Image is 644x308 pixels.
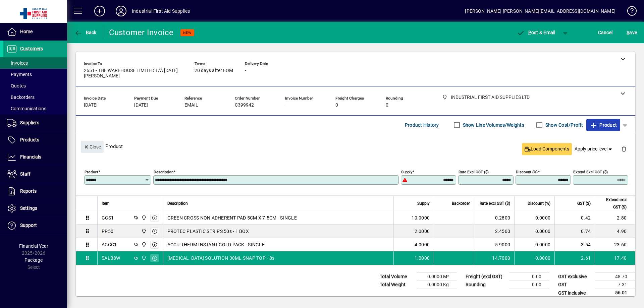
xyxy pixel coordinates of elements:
[478,255,510,261] div: 14.7000
[517,30,555,35] span: ost & Email
[595,238,635,251] td: 23.60
[132,6,190,16] div: Industrial First Aid Supplies
[20,205,37,211] span: Settings
[554,251,595,265] td: 2.61
[102,214,114,221] div: GCS1
[79,143,105,149] app-page-header-button: Close
[285,103,286,108] span: -
[67,26,104,39] app-page-header-button: Back
[7,106,46,111] span: Communications
[102,255,120,261] div: SALB8W
[509,281,549,289] td: 0.00
[514,251,554,265] td: 0.0000
[525,145,569,152] span: Load Components
[167,228,249,235] span: PROTEC PLASTIC STRIPS 50s - 1 BOX
[625,26,639,39] button: Save
[514,211,554,225] td: 0.0000
[140,228,147,235] span: INDUSTRIAL FIRST AID SUPPLIES LTD
[3,132,67,148] a: Products
[20,120,39,125] span: Suppliers
[462,281,509,289] td: Rounding
[514,238,554,251] td: 0.0000
[595,211,635,225] td: 2.80
[20,188,37,194] span: Reports
[167,255,275,261] span: [MEDICAL_DATA] SOLUTION 30ML SNAP TOP - 8s
[522,143,572,155] button: Load Components
[184,103,198,108] span: EMAIL
[3,149,67,166] a: Financials
[3,80,67,91] a: Quotes
[102,228,113,235] div: PP50
[195,68,233,73] span: 20 days after EOM
[110,5,132,17] button: Profile
[401,170,412,174] mat-label: Supply
[595,225,635,238] td: 4.90
[555,273,595,281] td: GST exclusive
[3,217,67,234] a: Support
[20,29,33,34] span: Home
[7,60,28,66] span: Invoices
[514,225,554,238] td: 0.0000
[376,273,417,281] td: Total Volume
[335,103,338,108] span: 0
[3,103,67,114] a: Communications
[554,211,595,225] td: 0.42
[595,273,635,281] td: 48.70
[480,200,510,207] span: Rate excl GST ($)
[3,200,67,217] a: Settings
[235,103,254,108] span: C399942
[20,223,37,228] span: Support
[513,26,559,39] button: Post & Email
[72,26,98,39] button: Back
[85,170,98,174] mat-label: Product
[89,5,110,17] button: Add
[590,120,617,130] span: Product
[577,200,591,207] span: GST ($)
[462,122,524,128] label: Show Line Volumes/Weights
[544,122,583,128] label: Show Cost/Profit
[459,170,489,174] mat-label: Rate excl GST ($)
[509,273,549,281] td: 0.00
[102,200,110,207] span: Item
[3,183,67,200] a: Reports
[586,119,620,131] button: Product
[134,103,148,108] span: [DATE]
[622,1,636,23] a: Knowledge Base
[167,214,297,221] span: GREEN CROSS NON ADHERENT PAD 5CM X 7.5CM - SINGLE
[627,30,629,35] span: S
[595,251,635,265] td: 17.40
[3,57,67,69] a: Invoices
[555,289,595,297] td: GST inclusive
[84,141,101,152] span: Close
[555,281,595,289] td: GST
[140,241,147,248] span: INDUSTRIAL FIRST AID SUPPLIES LTD
[84,68,184,79] span: 2651 - THE WAREHOUSE LIMITED T/A [DATE][PERSON_NAME]
[24,257,43,263] span: Package
[412,214,430,221] span: 10.0000
[20,137,39,142] span: Products
[616,146,632,152] app-page-header-button: Delete
[573,170,608,174] mat-label: Extend excl GST ($)
[516,170,538,174] mat-label: Discount (%)
[616,141,632,157] button: Delete
[478,228,510,235] div: 2.4500
[74,30,97,35] span: Back
[183,30,192,35] span: NEW
[3,23,67,40] a: Home
[20,171,31,177] span: Staff
[596,26,614,39] button: Cancel
[599,196,627,211] span: Extend excl GST ($)
[81,141,104,153] button: Close
[415,255,430,261] span: 1.0000
[417,200,430,207] span: Supply
[598,27,613,38] span: Cancel
[627,27,637,38] span: ave
[376,281,417,289] td: Total Weight
[7,95,35,100] span: Backorders
[3,69,67,80] a: Payments
[462,273,509,281] td: Freight (excl GST)
[528,200,550,207] span: Discount (%)
[3,115,67,131] a: Suppliers
[20,46,43,51] span: Customers
[245,68,246,73] span: -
